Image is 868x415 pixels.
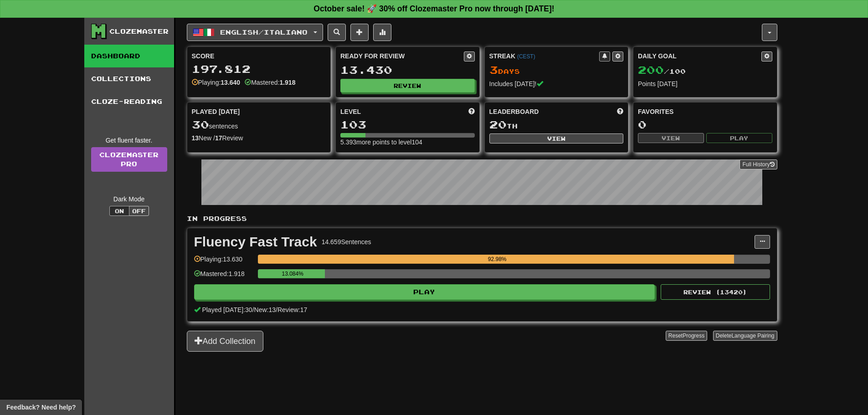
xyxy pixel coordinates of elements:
span: Review: 17 [277,306,307,313]
button: Search sentences [328,24,346,41]
div: Daily Goal [638,51,761,61]
button: Review (13420) [661,284,770,300]
button: Off [129,206,149,216]
div: Ready for Review [340,51,464,61]
a: (CEST) [517,53,535,60]
span: 200 [638,63,664,76]
strong: October sale! 🚀 30% off Clozemaster Pro now through [DATE]! [313,4,554,13]
span: 20 [489,118,507,131]
div: 14.659 Sentences [322,237,371,246]
button: Review [340,79,475,92]
button: ResetProgress [666,331,707,341]
div: 197.812 [192,63,326,75]
div: th [489,119,624,131]
div: Dark Mode [91,195,167,204]
div: Playing: 13.630 [194,255,253,270]
a: Dashboard [84,45,174,67]
span: Played [DATE] [192,107,240,116]
div: 5.393 more points to level 104 [340,138,475,147]
button: View [489,133,624,143]
div: Streak [489,51,600,61]
span: / [276,306,277,313]
div: Favorites [638,107,772,116]
div: Playing: [192,78,241,87]
div: Clozemaster [109,27,169,36]
p: In Progress [187,214,777,223]
a: Cloze-Reading [84,90,174,113]
button: Add Collection [187,331,263,352]
button: Full History [740,159,777,169]
div: 13.430 [340,64,475,76]
div: Includes [DATE]! [489,79,624,88]
span: / 100 [638,67,686,75]
span: 3 [489,63,498,76]
div: sentences [192,119,326,131]
div: Get fluent faster. [91,136,167,145]
button: DeleteLanguage Pairing [713,331,777,341]
span: Open feedback widget [6,403,76,412]
button: On [109,206,129,216]
button: Play [194,284,655,300]
a: Collections [84,67,174,90]
div: Points [DATE] [638,79,772,88]
div: 13.084% [261,269,325,278]
span: Leaderboard [489,107,539,116]
div: Score [192,51,326,61]
button: More stats [373,24,391,41]
span: Played [DATE]: 30 [202,306,252,313]
span: 30 [192,118,209,131]
span: English / Italiano [220,28,308,36]
button: Play [706,133,772,143]
button: English/Italiano [187,24,323,41]
div: Mastered: 1.918 [194,269,253,284]
span: New: 13 [254,306,276,313]
strong: 17 [215,134,222,142]
div: 103 [340,119,475,130]
strong: 13 [192,134,199,142]
div: 92.98% [261,255,734,264]
span: / [252,306,254,313]
span: Level [340,107,361,116]
button: View [638,133,704,143]
strong: 13.640 [221,79,240,86]
div: Fluency Fast Track [194,235,317,249]
div: Mastered: [245,78,295,87]
span: Progress [683,333,704,339]
div: New / Review [192,133,326,143]
div: 0 [638,119,772,130]
div: Day s [489,64,624,76]
button: Add sentence to collection [350,24,369,41]
a: ClozemasterPro [91,147,167,172]
span: Language Pairing [731,333,774,339]
strong: 1.918 [279,79,295,86]
span: Score more points to level up [468,107,475,116]
span: This week in points, UTC [617,107,623,116]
